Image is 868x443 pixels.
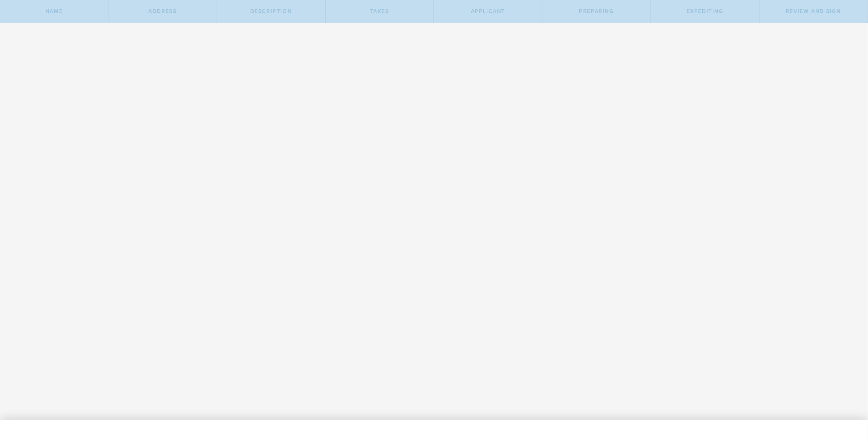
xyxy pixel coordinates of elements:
[370,8,389,15] span: Taxes
[687,8,723,15] span: Expediting
[250,8,292,15] span: Description
[148,8,176,15] span: Address
[786,8,841,15] span: Review and Sign
[471,8,505,15] span: Applicant
[45,8,63,15] span: Name
[579,8,614,15] span: Preparing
